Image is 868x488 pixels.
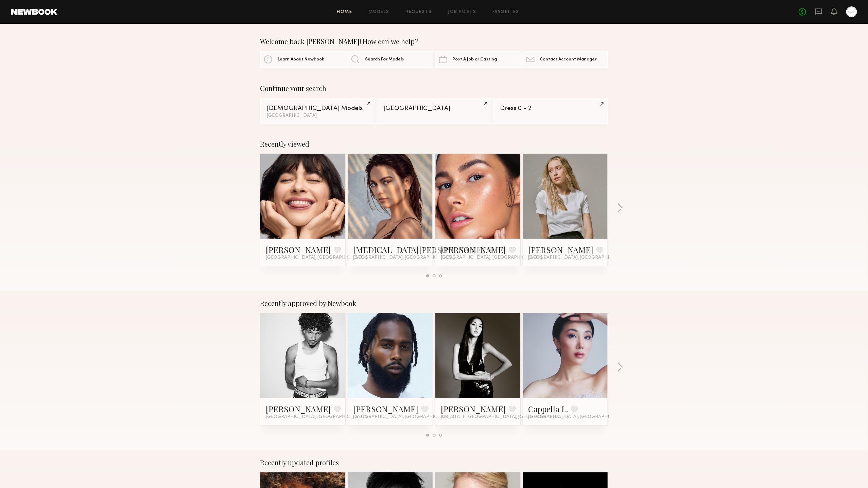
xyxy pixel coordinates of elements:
a: Favorites [492,10,519,14]
span: Post A Job or Casting [453,57,497,62]
div: [DEMOGRAPHIC_DATA] Models [267,105,368,112]
div: [GEOGRAPHIC_DATA] [267,113,368,118]
a: Requests [406,10,432,14]
span: [GEOGRAPHIC_DATA], [GEOGRAPHIC_DATA] [353,255,455,260]
a: [PERSON_NAME] [353,403,419,414]
a: [PERSON_NAME] [266,403,331,414]
a: Models [368,10,389,14]
a: [PERSON_NAME] [528,244,594,255]
div: [GEOGRAPHIC_DATA] [383,105,484,112]
span: [GEOGRAPHIC_DATA], [GEOGRAPHIC_DATA] [528,255,630,260]
a: [PERSON_NAME] [441,403,506,414]
a: [MEDICAL_DATA][PERSON_NAME] [353,244,485,255]
span: [US_STATE][GEOGRAPHIC_DATA], [GEOGRAPHIC_DATA] [441,414,568,420]
a: Learn About Newbook [260,51,346,68]
a: Search For Models [347,51,433,68]
a: Job Posts [448,10,476,14]
div: Dress 0 - 2 [500,105,601,112]
div: Continue your search [260,84,608,92]
span: Learn About Newbook [278,57,324,62]
a: [DEMOGRAPHIC_DATA] Models[GEOGRAPHIC_DATA] [260,98,375,124]
a: Contact Account Manager [522,51,608,68]
span: [GEOGRAPHIC_DATA], [GEOGRAPHIC_DATA] [528,414,630,420]
a: [GEOGRAPHIC_DATA] [377,98,491,124]
a: Home [337,10,352,14]
a: [PERSON_NAME] [441,244,506,255]
a: [PERSON_NAME] [266,244,331,255]
span: Contact Account Manager [540,57,597,62]
span: [GEOGRAPHIC_DATA], [GEOGRAPHIC_DATA] [441,255,542,260]
span: Search For Models [365,57,404,62]
span: [GEOGRAPHIC_DATA], [GEOGRAPHIC_DATA] [266,414,367,420]
a: Post A Job or Casting [435,51,521,68]
div: Recently viewed [260,140,608,148]
div: Recently updated profiles [260,458,608,467]
div: Recently approved by Newbook [260,299,608,307]
span: [GEOGRAPHIC_DATA], [GEOGRAPHIC_DATA] [266,255,367,260]
a: Cappella L. [528,403,568,414]
a: Dress 0 - 2 [493,98,608,124]
span: [GEOGRAPHIC_DATA], [GEOGRAPHIC_DATA] [353,414,455,420]
div: Welcome back [PERSON_NAME]! How can we help? [260,37,608,46]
